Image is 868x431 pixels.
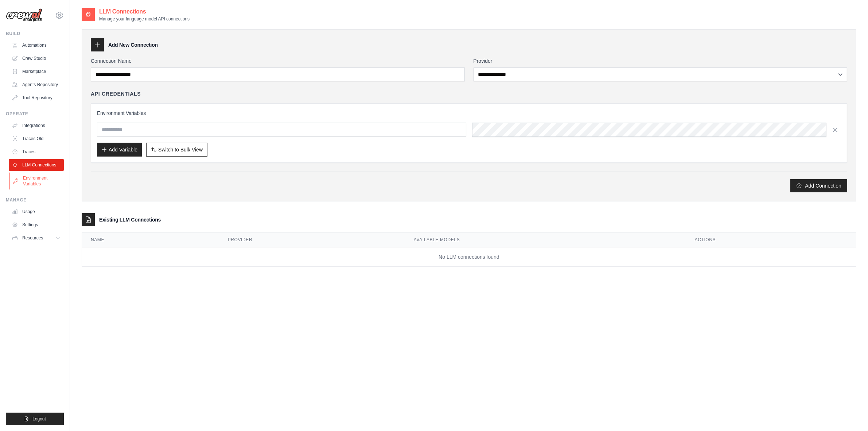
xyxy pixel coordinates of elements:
a: Automations [9,39,64,51]
a: Agents Repository [9,79,64,91]
label: Provider [474,57,848,65]
a: Settings [9,219,64,231]
button: Logout [6,413,64,425]
span: Switch to Bulk View [158,146,203,153]
th: Actions [686,232,856,247]
th: Name [82,232,219,247]
img: Logo [6,8,42,22]
div: Manage [6,197,64,203]
td: No LLM connections found [82,247,856,266]
label: Connection Name [91,57,465,65]
a: Marketplace [9,66,64,77]
a: Crew Studio [9,53,64,64]
button: Resources [9,232,64,244]
th: Available Models [405,232,686,247]
p: Manage your language model API connections [99,16,190,22]
a: Traces Old [9,133,64,145]
button: Add Variable [97,143,142,157]
th: Provider [219,232,405,247]
a: Usage [9,206,64,218]
div: Operate [6,111,64,117]
h3: Environment Variables [97,109,841,117]
div: Build [6,31,64,36]
h2: LLM Connections [99,7,190,16]
span: Resources [22,235,43,241]
button: Add Connection [790,179,847,192]
a: Traces [9,146,64,158]
span: Logout [32,416,46,422]
h4: API Credentials [91,90,141,97]
button: Switch to Bulk View [146,143,207,157]
a: Environment Variables [9,172,65,190]
h3: Existing LLM Connections [99,216,161,223]
a: Integrations [9,120,64,131]
h3: Add New Connection [108,41,158,49]
a: Tool Repository [9,92,64,104]
a: LLM Connections [9,159,64,171]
